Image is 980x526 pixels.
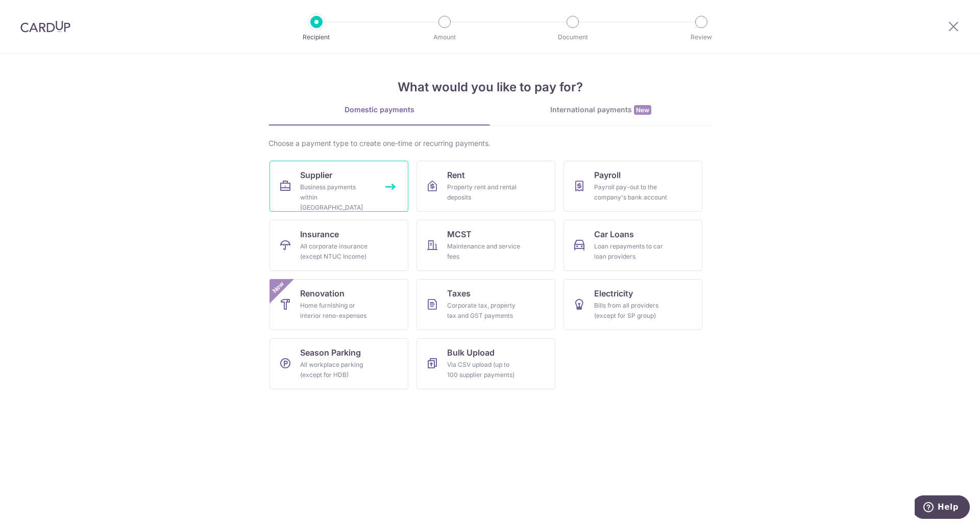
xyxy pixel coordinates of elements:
[594,228,634,240] span: Car Loans
[447,287,471,299] span: Taxes
[300,241,374,262] div: All corporate insurance (except NTUC Income)
[634,105,651,115] span: New
[447,346,495,359] span: Bulk Upload
[268,78,712,96] h4: What would you like to pay for?
[594,241,668,262] div: Loan repayments to car loan providers
[279,32,354,42] p: Recipient
[447,182,521,203] div: Property rent and rental deposits
[915,495,970,521] iframe: Opens a widget where you can find more information
[269,161,408,212] a: SupplierBusiness payments within [GEOGRAPHIC_DATA]
[594,182,668,203] div: Payroll pay-out to the company's bank account
[416,279,555,330] a: TaxesCorporate tax, property tax and GST payments
[594,169,621,181] span: Payroll
[20,20,70,33] img: CardUp
[563,161,702,212] a: PayrollPayroll pay-out to the company's bank account
[563,220,702,271] a: Car LoansLoan repayments to car loan providers
[407,32,482,42] p: Amount
[447,360,521,380] div: Via CSV upload (up to 100 supplier payments)
[416,220,555,271] a: MCSTMaintenance and service fees
[447,300,521,321] div: Corporate tax, property tax and GST payments
[447,228,472,240] span: MCST
[300,169,332,181] span: Supplier
[594,300,668,321] div: Bills from all providers (except for SP group)
[447,241,521,262] div: Maintenance and service fees
[23,7,44,16] span: Help
[269,220,408,271] a: InsuranceAll corporate insurance (except NTUC Income)
[563,279,702,330] a: ElectricityBills from all providers (except for SP group)
[490,105,712,115] div: International payments
[300,346,361,359] span: Season Parking
[594,287,633,299] span: Electricity
[269,279,408,330] a: RenovationHome furnishing or interior reno-expensesNew
[269,338,408,389] a: Season ParkingAll workplace parking (except for HDB)
[300,287,345,299] span: Renovation
[300,300,374,321] div: Home furnishing or interior reno-expenses
[270,279,287,296] span: New
[416,161,555,212] a: RentProperty rent and rental deposits
[300,228,339,240] span: Insurance
[300,360,374,380] div: All workplace parking (except for HDB)
[447,169,465,181] span: Rent
[268,138,712,148] div: Choose a payment type to create one-time or recurring payments.
[535,32,610,42] p: Document
[664,32,739,42] p: Review
[300,182,374,213] div: Business payments within [GEOGRAPHIC_DATA]
[416,338,555,389] a: Bulk UploadVia CSV upload (up to 100 supplier payments)
[268,105,490,115] div: Domestic payments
